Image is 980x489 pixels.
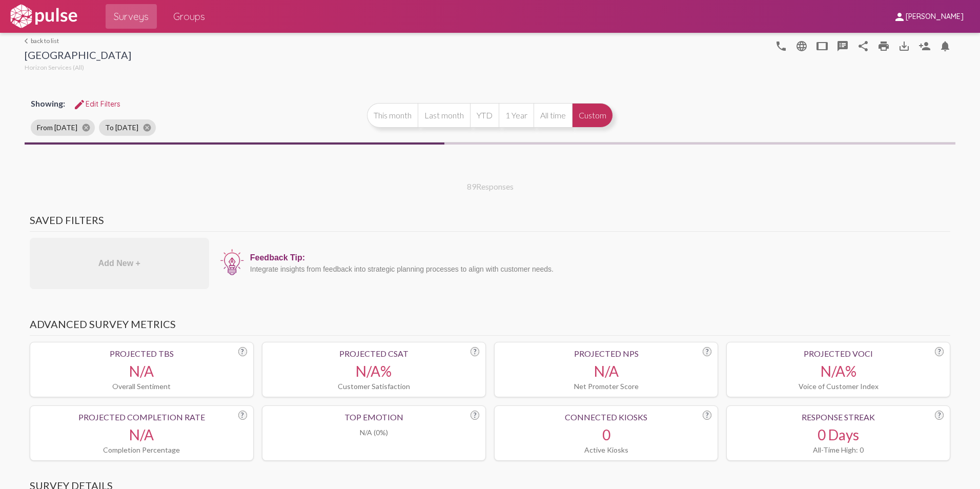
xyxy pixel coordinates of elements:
a: print [873,35,894,56]
div: Add New + [30,238,209,289]
button: language [771,35,791,56]
div: Active Kiosks [501,445,711,454]
div: Integrate insights from feedback into strategic planning processes to align with customer needs. [250,265,945,273]
button: Share [853,35,873,56]
div: N/A% [733,362,944,380]
div: Projected VoCI [733,349,944,358]
div: Voice of Customer Index [733,382,944,391]
div: Projected NPS [501,349,711,358]
div: N/A [36,362,247,380]
button: Edit FiltersEdit Filters [65,95,129,113]
mat-icon: Person [918,40,931,52]
div: ? [935,347,944,356]
mat-icon: language [775,40,787,52]
mat-icon: person [893,11,906,23]
div: Connected Kiosks [501,412,711,422]
div: Net Promoter Score [501,382,711,391]
button: This month [367,103,418,128]
img: white-logo.svg [8,4,79,29]
div: Projected CSAT [269,349,479,358]
div: Projected TBS [36,349,247,358]
a: Groups [165,4,213,29]
mat-icon: tablet [816,40,828,52]
button: 1 Year [499,103,534,128]
div: N/A [36,426,247,443]
mat-icon: Share [857,40,869,52]
span: [PERSON_NAME] [906,12,964,22]
div: Customer Satisfaction [269,382,479,391]
div: ? [238,411,247,420]
span: Groups [173,7,205,26]
mat-icon: arrow_back_ios [25,38,31,44]
mat-icon: print [877,40,890,52]
mat-icon: Edit Filters [73,98,86,111]
div: Overall Sentiment [36,382,247,391]
button: Bell [935,35,955,56]
mat-chip: To [DATE] [99,119,156,136]
span: Edit Filters [73,99,120,109]
h3: Advanced Survey Metrics [30,318,950,336]
a: Surveys [106,4,157,29]
div: ? [935,411,944,420]
div: Top Emotion [269,412,479,422]
img: icon12.png [219,248,245,277]
a: back to list [25,37,131,45]
span: Horizon Services (All) [25,64,84,71]
mat-icon: Download [898,40,910,52]
span: 89 [467,181,476,191]
div: N/A% [269,362,479,380]
div: 0 [501,426,711,443]
div: Feedback Tip: [250,253,945,262]
button: speaker_notes [832,35,853,56]
span: Showing: [31,98,65,108]
div: Completion Percentage [36,445,247,454]
div: ? [238,347,247,356]
mat-icon: cancel [81,123,91,132]
div: ? [703,411,711,420]
button: tablet [812,35,832,56]
div: Projected Completion Rate [36,412,247,422]
mat-icon: Bell [939,40,951,52]
button: language [791,35,812,56]
button: Last month [418,103,470,128]
h3: Saved Filters [30,214,950,232]
mat-chip: From [DATE] [31,119,95,136]
div: Response Streak [733,412,944,422]
span: Surveys [114,7,149,26]
div: 0 Days [733,426,944,443]
div: All-Time High: 0 [733,445,944,454]
div: ? [471,411,479,420]
button: Download [894,35,914,56]
mat-icon: speaker_notes [836,40,849,52]
div: ? [703,347,711,356]
mat-icon: cancel [142,123,152,132]
button: Custom [572,103,613,128]
mat-icon: language [795,40,808,52]
button: YTD [470,103,499,128]
button: [PERSON_NAME] [885,7,972,26]
div: N/A [501,362,711,380]
div: Responses [467,181,514,191]
button: Person [914,35,935,56]
div: [GEOGRAPHIC_DATA] [25,49,131,64]
div: N/A (0%) [269,428,479,437]
button: All time [534,103,572,128]
div: ? [471,347,479,356]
